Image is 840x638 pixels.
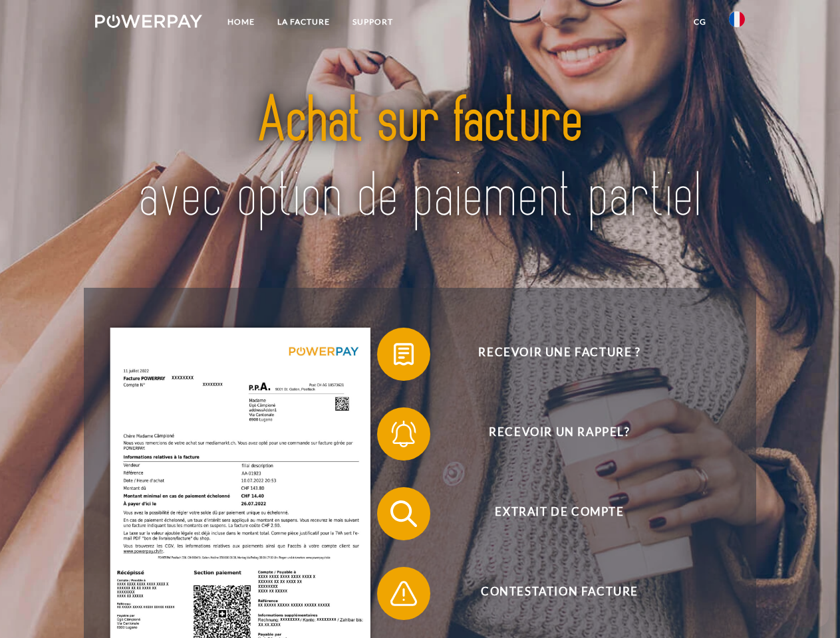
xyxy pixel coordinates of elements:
[95,15,202,28] img: logo-powerpay-white.svg
[682,10,718,34] a: CG
[127,64,713,255] img: title-powerpay_fr.svg
[377,328,723,381] button: Recevoir une facture ?
[387,338,420,371] img: qb_bill.svg
[216,10,266,34] a: Home
[341,10,404,34] a: Support
[396,487,722,540] span: Extrait de compte
[396,407,722,461] span: Recevoir un rappel?
[387,497,420,530] img: qb_search.svg
[396,328,722,381] span: Recevoir une facture ?
[729,11,745,27] img: fr
[266,10,341,34] a: LA FACTURE
[377,487,723,540] button: Extrait de compte
[387,577,420,610] img: qb_warning.svg
[387,417,420,451] img: qb_bell.svg
[396,567,722,620] span: Contestation Facture
[377,407,723,461] button: Recevoir un rappel?
[787,585,829,627] iframe: Button to launch messaging window
[377,567,723,620] button: Contestation Facture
